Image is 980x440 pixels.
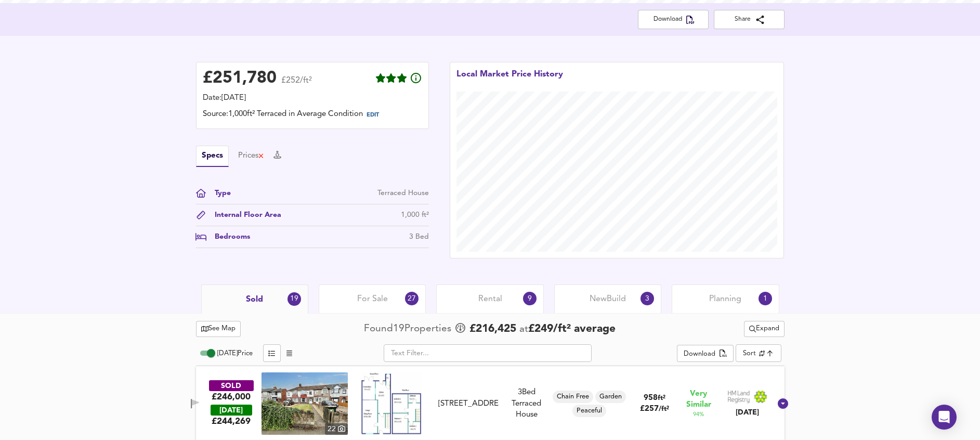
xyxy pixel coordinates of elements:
[364,322,454,336] div: Found 19 Propert ies
[523,292,537,305] div: 9
[212,416,251,427] span: £ 244,269
[595,392,626,402] span: Garden
[384,344,592,362] input: Text Filter...
[553,391,593,403] div: Chain Free
[288,292,301,306] div: 19
[749,323,779,335] span: Expand
[709,293,741,305] span: Planning
[932,405,957,430] div: Open Intercom Messenger
[211,405,252,416] div: [DATE]
[743,348,756,358] div: Sort
[727,407,768,418] div: [DATE]
[590,293,626,305] span: New Build
[203,93,422,104] div: Date: [DATE]
[646,14,700,25] span: Download
[217,350,253,357] span: [DATE] Price
[714,10,785,29] button: Share
[281,76,312,92] span: £252/ft²
[469,321,516,337] span: £ 216,425
[212,391,251,403] div: £246,000
[196,321,241,337] button: See Map
[572,405,606,417] div: Peaceful
[203,109,422,122] div: Source: 1,000ft² Terraced in Average Condition
[196,146,229,167] button: Specs
[434,398,503,409] div: 319 Ansty Road, CV2 3FN
[686,389,711,410] span: Very Similar
[519,325,528,334] span: at
[659,406,669,412] span: / ft²
[361,372,422,435] img: Floorplan
[658,395,665,402] span: ft²
[377,188,429,199] div: Terraced House
[640,405,669,413] span: £ 257
[201,323,236,335] span: See Map
[595,391,626,403] div: Garden
[572,406,606,416] span: Peaceful
[209,380,254,391] div: SOLD
[736,344,781,362] div: Sort
[727,390,768,404] img: Land Registry
[401,210,429,221] div: 1,000 ft²
[693,410,704,419] span: 94 %
[262,372,348,435] img: property thumbnail
[553,392,593,402] span: Chain Free
[262,372,348,435] a: property thumbnail 22
[405,292,419,305] div: 27
[503,387,550,420] div: 3 Bed Terraced House
[438,398,499,409] div: [STREET_ADDRESS]
[777,397,789,410] svg: Show Details
[638,10,709,29] button: Download
[677,345,734,363] button: Download
[478,293,502,305] span: Rental
[206,210,281,221] div: Internal Floor Area
[246,294,263,305] span: Sold
[677,345,734,363] div: split button
[456,69,563,92] div: Local Market Price History
[641,292,654,305] div: 3
[744,321,785,337] button: Expand
[744,321,785,337] div: split button
[759,292,772,305] div: 1
[684,348,715,360] div: Download
[357,293,388,305] span: For Sale
[238,150,265,162] button: Prices
[722,14,776,25] span: Share
[325,423,348,435] div: 22
[644,394,658,402] span: 958
[203,71,277,86] div: £ 251,780
[367,112,379,118] span: EDIT
[528,323,616,334] span: £ 249 / ft² average
[409,231,429,242] div: 3 Bed
[206,188,231,199] div: Type
[206,231,250,242] div: Bedrooms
